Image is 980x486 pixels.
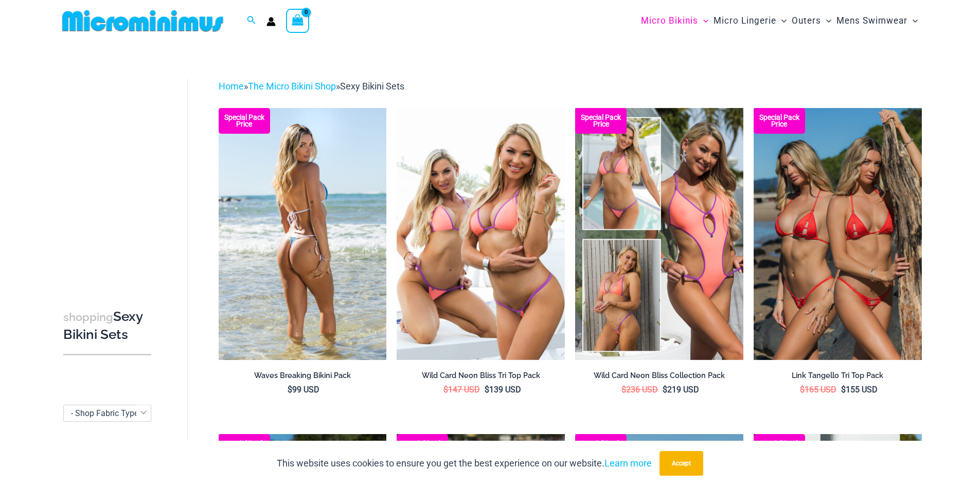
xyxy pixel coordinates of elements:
span: Micro Lingerie [714,8,776,34]
bdi: 155 USD [841,385,878,394]
img: Wild Card Neon Bliss Tri Top Pack [397,108,565,360]
iframe: TrustedSite Certified [63,70,156,276]
span: $ [663,385,667,394]
a: Waves Breaking Bikini Pack [219,371,387,384]
a: Wild Card Neon Bliss Collection Pack [575,371,743,384]
a: Learn more [604,458,652,469]
a: OutersMenu ToggleMenu Toggle [789,5,834,37]
a: Micro BikinisMenu ToggleMenu Toggle [638,5,711,37]
a: View Shopping Cart, empty [286,9,310,32]
nav: Site Navigation [637,4,922,38]
img: Waves Breaking Ocean 312 Top 456 Bottom 04 [219,108,387,360]
span: - Shop Fabric Type [63,405,151,422]
span: $ [841,385,846,394]
span: Sexy Bikini Sets [340,81,404,92]
b: Special Pack Price [754,440,805,454]
span: - Shop Fabric Type [64,405,151,421]
b: Special Pack Price [397,440,448,454]
span: Outers [792,8,821,34]
bdi: 147 USD [443,385,480,394]
a: Waves Breaking Ocean 312 Top 456 Bottom 08 Waves Breaking Ocean 312 Top 456 Bottom 04Waves Breaki... [219,108,387,360]
span: shopping [63,311,113,323]
a: Mens SwimwearMenu ToggleMenu Toggle [834,5,920,37]
b: Special Pack Price [575,440,627,454]
span: Menu Toggle [698,8,708,34]
span: Mens Swimwear [836,8,907,34]
a: Collection Pack (7) Collection Pack B (1)Collection Pack B (1) [575,108,743,360]
bdi: 236 USD [621,385,658,394]
b: Special Pack Price [219,440,270,454]
span: $ [800,385,805,394]
h2: Link Tangello Tri Top Pack [754,371,922,381]
a: Bikini Pack Bikini Pack BBikini Pack B [754,108,922,360]
img: Bikini Pack [754,108,922,360]
bdi: 99 USD [288,385,319,394]
span: Menu Toggle [821,8,831,34]
bdi: 219 USD [663,385,699,394]
h3: Sexy Bikini Sets [63,308,151,344]
b: Special Pack Price [219,114,270,128]
p: This website uses cookies to ensure you get the best experience on our website. [277,456,652,471]
a: Link Tangello Tri Top Pack [754,371,922,384]
span: $ [621,385,626,394]
img: MM SHOP LOGO FLAT [58,9,227,32]
a: The Micro Bikini Shop [248,81,336,92]
a: Wild Card Neon Bliss Tri Top Pack [397,371,565,384]
span: Menu Toggle [776,8,787,34]
a: Account icon link [266,17,276,26]
span: $ [443,385,448,394]
h2: Wild Card Neon Bliss Collection Pack [575,371,743,381]
bdi: 139 USD [485,385,521,394]
h2: Waves Breaking Bikini Pack [219,371,387,381]
span: - Shop Fabric Type [71,408,138,418]
b: Special Pack Price [575,114,627,128]
a: Search icon link [247,14,256,27]
span: $ [288,385,292,394]
button: Accept [660,451,703,476]
a: Home [219,81,244,92]
b: Special Pack Price [754,114,805,128]
span: Micro Bikinis [641,8,698,34]
h2: Wild Card Neon Bliss Tri Top Pack [397,371,565,381]
span: » » [219,81,404,92]
a: Micro LingerieMenu ToggleMenu Toggle [711,5,789,37]
a: Wild Card Neon Bliss Tri Top PackWild Card Neon Bliss Tri Top Pack BWild Card Neon Bliss Tri Top ... [397,108,565,360]
span: Menu Toggle [907,8,918,34]
span: $ [485,385,489,394]
img: Collection Pack (7) [575,108,743,360]
bdi: 165 USD [800,385,836,394]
